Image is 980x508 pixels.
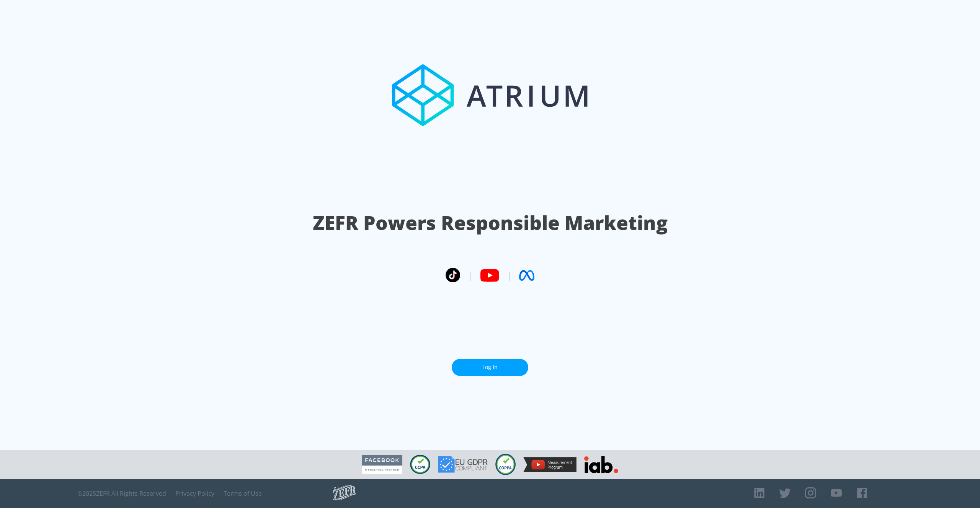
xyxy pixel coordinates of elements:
[523,457,577,472] img: YouTube Measurement Program
[362,455,402,474] img: Facebook Marketing Partner
[313,210,668,236] h1: ZEFR Powers Responsible Marketing
[77,490,166,497] span: © 2025 ZEFR All Rights Reserved
[224,490,262,497] a: Terms of Use
[507,270,511,281] span: |
[175,490,214,497] a: Privacy Policy
[495,454,516,475] img: COPPA Compliant
[452,359,528,376] a: Log In
[468,270,472,281] span: |
[584,456,618,473] img: IAB
[410,455,430,474] img: CCPA Compliant
[438,456,488,473] img: GDPR Compliant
